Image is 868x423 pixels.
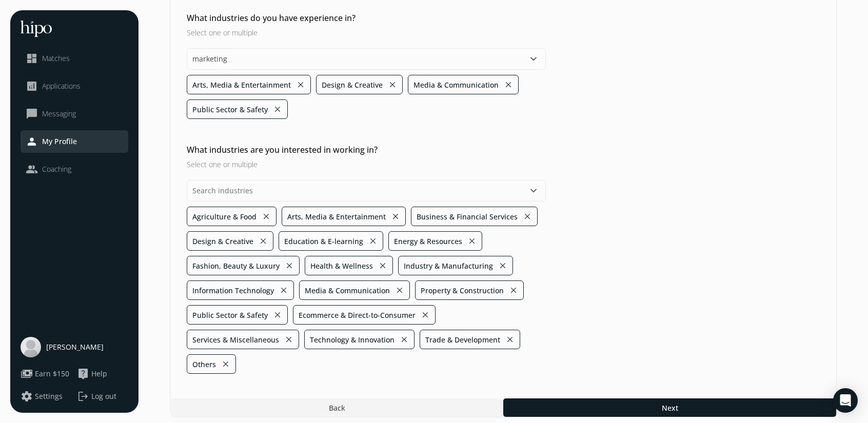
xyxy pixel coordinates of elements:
[187,12,546,24] h2: What industries do you have experience in?
[394,236,462,247] span: Energy & Resources
[391,209,400,224] button: close
[91,391,116,401] span: Log out
[192,260,280,271] span: Fashion, Beauty & Luxury
[413,79,499,90] span: Media & Communication
[299,310,416,320] span: Ecommerce & Direct-to-Consumer
[322,79,383,90] span: Design & Creative
[221,357,230,371] button: close
[170,398,503,417] button: Back
[26,108,123,120] a: chat_bubble_outlineMessaging
[187,159,546,170] h3: Select one or multiple
[192,211,257,222] span: Agriculture & Food
[296,77,305,92] button: close
[503,398,836,417] button: Next
[417,211,518,222] span: Business & Financial Services
[192,79,291,90] span: Arts, Media & Entertainment
[192,236,253,247] span: Design & Creative
[21,368,69,380] button: paymentsEarn $150
[527,185,540,197] button: keyboard_arrow_down
[26,52,38,65] span: dashboard
[187,180,546,202] input: Search industries
[259,234,268,248] button: close
[77,390,89,402] span: logout
[42,109,76,119] span: Messaging
[467,234,477,248] button: close
[35,391,63,401] span: Settings
[42,164,71,174] span: Coaching
[273,308,282,322] button: close
[421,285,504,296] span: Property & Construction
[498,258,507,273] button: close
[662,402,678,413] span: Next
[187,27,546,38] h3: Select one or multiple
[285,258,294,273] button: close
[378,258,387,273] button: close
[527,53,540,65] button: keyboard_arrow_down
[279,283,288,297] button: close
[21,337,41,357] img: user-photo
[523,209,532,224] button: close
[368,234,378,248] button: close
[42,136,77,147] span: My Profile
[421,308,430,322] button: close
[395,283,404,297] button: close
[192,310,268,320] span: Public Sector & Safety
[192,285,274,296] span: Information Technology
[273,102,282,116] button: close
[46,342,104,352] span: [PERSON_NAME]
[192,104,268,115] span: Public Sector & Safety
[329,402,345,413] span: Back
[21,390,63,402] button: settingsSettings
[310,260,373,271] span: Health & Wellness
[26,108,38,120] span: chat_bubble_outline
[287,211,386,222] span: Arts, Media & Entertainment
[505,332,515,347] button: close
[404,260,493,271] span: Industry & Manufacturing
[833,388,858,413] div: Open Intercom Messenger
[310,334,394,345] span: Technology & Innovation
[77,368,89,380] span: live_help
[21,368,33,380] span: payments
[425,334,500,345] span: Trade & Development
[284,236,363,247] span: Education & E-learning
[21,390,72,402] a: settingsSettings
[35,369,69,379] span: Earn $150
[26,80,38,92] span: analytics
[42,81,81,91] span: Applications
[77,368,107,380] button: live_helpHelp
[21,390,33,402] span: settings
[305,285,390,296] span: Media & Communication
[91,369,107,379] span: Help
[26,163,38,175] span: people
[509,283,518,297] button: close
[77,390,128,402] button: logoutLog out
[26,135,38,148] span: person
[504,77,513,92] button: close
[42,53,70,64] span: Matches
[192,334,279,345] span: Services & Miscellaneous
[26,80,123,92] a: analyticsApplications
[77,368,128,380] a: live_helpHelp
[26,135,123,148] a: personMy Profile
[284,332,293,347] button: close
[21,368,72,380] a: paymentsEarn $150
[262,209,271,224] button: close
[400,332,409,347] button: close
[26,52,123,65] a: dashboardMatches
[187,144,546,156] h2: What industries are you interested in working in?
[187,48,546,70] input: Search industries
[192,359,216,370] span: Others
[388,77,397,92] button: close
[21,21,52,37] img: hh-logo-white
[26,163,123,175] a: peopleCoaching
